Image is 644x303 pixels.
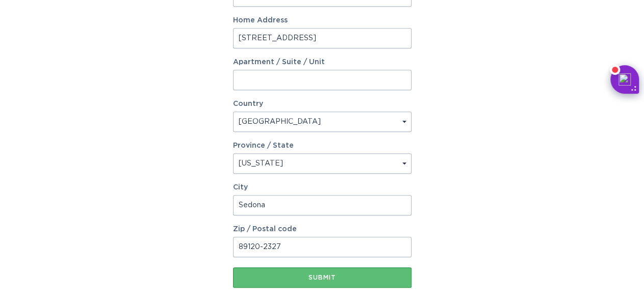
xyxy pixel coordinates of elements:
[233,267,411,288] button: Submit
[233,17,411,24] label: Home Address
[233,226,411,233] label: Zip / Postal code
[233,184,411,191] label: City
[233,59,411,66] label: Apartment / Suite / Unit
[233,100,263,107] label: Country
[238,274,406,281] div: Submit
[233,142,294,149] label: Province / State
